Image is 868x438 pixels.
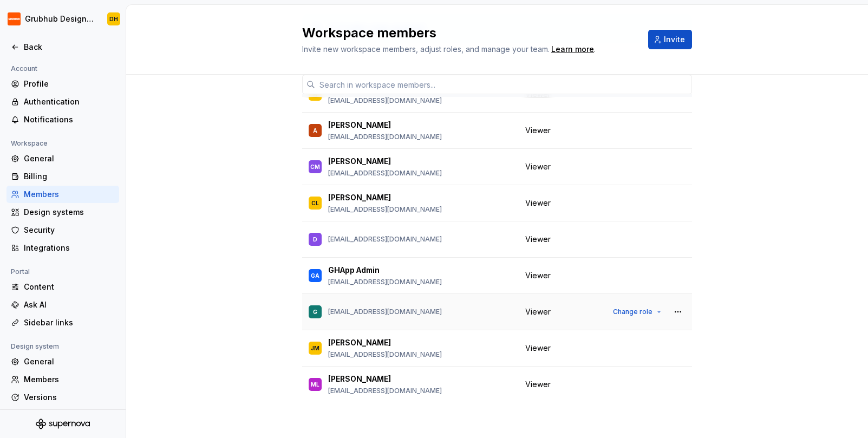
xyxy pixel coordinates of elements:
[8,12,21,25] img: 4e8d6f31-f5cf-47b4-89aa-e4dec1dc0822.png
[24,189,115,200] div: Members
[6,111,119,128] a: Notifications
[311,343,319,354] div: JM
[6,62,42,75] div: Account
[24,79,115,89] div: Profile
[328,96,442,105] p: [EMAIL_ADDRESS][DOMAIN_NAME]
[328,337,391,348] p: [PERSON_NAME]
[613,308,652,316] span: Change role
[313,306,317,317] div: G
[6,278,119,296] a: Content
[6,296,119,313] a: Ask AI
[608,304,666,319] button: Change role
[24,392,115,403] div: Versions
[24,171,115,182] div: Billing
[24,243,115,253] div: Integrations
[328,192,391,203] p: [PERSON_NAME]
[6,93,119,110] a: Authentication
[525,270,551,281] span: Viewer
[6,353,119,370] a: General
[6,137,52,150] div: Workspace
[25,14,94,24] div: Grubhub Design System
[328,169,442,178] p: [EMAIL_ADDRESS][DOMAIN_NAME]
[6,340,63,353] div: Design system
[328,387,442,395] p: [EMAIL_ADDRESS][DOMAIN_NAME]
[311,270,319,281] div: GA
[6,150,119,167] a: General
[24,207,115,218] div: Design systems
[24,225,115,236] div: Security
[311,198,319,208] div: CL
[525,234,551,245] span: Viewer
[6,186,119,203] a: Members
[6,371,119,388] a: Members
[6,389,119,406] a: Versions
[311,379,319,390] div: ML
[328,120,391,130] p: [PERSON_NAME]
[310,161,320,172] div: CM
[328,156,391,167] p: [PERSON_NAME]
[328,235,442,244] p: [EMAIL_ADDRESS][DOMAIN_NAME]
[525,306,551,317] span: Viewer
[525,343,551,354] span: Viewer
[315,75,692,94] input: Search in workspace members...
[550,45,596,54] span: .
[525,198,551,208] span: Viewer
[328,350,442,359] p: [EMAIL_ADDRESS][DOMAIN_NAME]
[6,265,34,278] div: Portal
[313,125,317,136] div: A
[109,15,118,23] div: DH
[328,374,391,384] p: [PERSON_NAME]
[551,44,594,55] a: Learn more
[648,30,692,49] button: Invite
[525,379,551,390] span: Viewer
[664,34,685,45] span: Invite
[328,205,442,214] p: [EMAIL_ADDRESS][DOMAIN_NAME]
[328,278,442,286] p: [EMAIL_ADDRESS][DOMAIN_NAME]
[24,299,115,310] div: Ask AI
[24,317,115,328] div: Sidebar links
[328,133,442,141] p: [EMAIL_ADDRESS][DOMAIN_NAME]
[313,234,317,245] div: D
[24,356,115,367] div: General
[525,125,551,136] span: Viewer
[328,265,380,276] p: GHApp Admin
[525,161,551,172] span: Viewer
[6,221,119,239] a: Security
[24,42,115,53] div: Back
[6,314,119,331] a: Sidebar links
[302,44,550,54] span: Invite new workspace members, adjust roles, and manage your team.
[6,239,119,257] a: Integrations
[2,7,123,31] button: Grubhub Design SystemDH
[6,38,119,56] a: Back
[24,96,115,107] div: Authentication
[24,153,115,164] div: General
[24,282,115,292] div: Content
[6,204,119,221] a: Design systems
[24,114,115,125] div: Notifications
[36,419,90,429] svg: Supernova Logo
[6,168,119,185] a: Billing
[6,407,119,424] a: Datasets
[302,24,635,42] h2: Workspace members
[328,308,442,316] p: [EMAIL_ADDRESS][DOMAIN_NAME]
[24,374,115,385] div: Members
[6,75,119,93] a: Profile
